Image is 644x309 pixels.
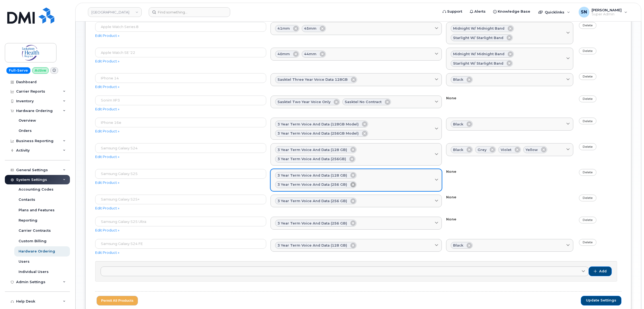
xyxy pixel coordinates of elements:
span: Black [453,243,463,248]
span: Sasktel No Contract [345,99,382,104]
a: Black [446,118,573,131]
span: Midnight w/ Midnight Band [453,51,504,57]
button: Add [589,266,612,276]
span: 3 Year Term Voice and Data (256GB model) [277,131,359,136]
span: Support [447,9,462,14]
span: Starlight w/ Starlight Band [453,35,503,40]
span: 3 Year Term Voice and Data (128GB model) [277,122,359,127]
a: Saskatoon Health Region [88,7,142,17]
input: Find something... [149,7,230,17]
button: Update Settings [581,296,621,306]
span: 3 Year Term Voice and Data (256 GB) [277,182,347,187]
a: Delete [579,73,596,80]
a: 3 Year Term Voice and Data (128GB model)3 Year Term Voice and Data (256GB model) [271,118,442,140]
span: 3 Year Term Voice and Data (128 GB) [277,243,347,248]
span: Super Admin [592,12,622,16]
span: 3 Year Term Voice and Data (256GB) [277,156,346,161]
a: Delete [579,169,596,176]
span: 40mm [277,51,290,57]
span: SN [581,9,587,15]
a: Black [446,73,573,86]
a: Edit Product » [95,85,119,89]
button: Permit All Products [97,296,138,306]
a: Edit Product » [95,180,119,185]
span: 3 Year Term Voice and Data (256 GB) [277,221,347,226]
a: Delete [579,48,596,54]
a: 3 Year Term Voice and Data (256 GB) [271,195,442,208]
a: Edit Product » [95,206,119,210]
a: Delete [579,118,596,124]
iframe: Messenger Launcher [621,286,640,305]
span: Black [453,147,463,152]
div: Quicklinks [535,7,574,17]
span: Sasktel Three Year voice data 128GB [277,77,348,82]
a: Delete [579,22,596,29]
span: Yellow [526,147,538,152]
a: 3 Year Term Voice and Data (128 GB) [271,239,442,252]
a: Edit Product » [95,154,119,159]
a: Midnight w/ Midnight BandStarlight w/ Starlight Band [446,22,573,44]
span: Knowledge Base [498,9,530,14]
span: [PERSON_NAME] [592,8,622,12]
a: 41mm45mm [271,22,442,35]
a: Delete [579,239,596,246]
a: Black [446,239,573,252]
span: 45mm [304,26,316,31]
span: Alerts [474,9,486,14]
span: Black [453,77,463,82]
span: 3 Year Term Voice and Data (256 GB) [277,198,347,203]
a: Midnight w/ Midnight BandStarlight w/ Starlight Band [446,48,573,70]
span: 41mm [277,26,290,31]
span: 44mm [304,51,316,57]
a: BlackGreyVioletYellow [446,143,573,156]
span: Grey [478,147,486,152]
span: Sasktel Two Year Voice Only [277,99,330,104]
a: 40mm44mm [271,48,442,61]
span: 3 Year Term Voice and Data (128 GB) [277,173,347,178]
div: Sabrina Nguyen [575,7,631,17]
span: Starlight w/ Starlight Band [453,61,503,66]
a: Delete [579,195,596,201]
span: Midnight w/ Midnight Band [453,26,504,31]
span: 3 Year Term Voice and Data (128 GB) [277,147,347,152]
a: 3 Year Term Voice and Data (256 GB) [271,217,442,230]
a: Sasktel Two Year Voice OnlySasktel No Contract [271,96,442,108]
a: Delete [579,96,596,102]
span: Update Settings [586,298,616,303]
span: Add [599,269,607,274]
label: None [446,217,456,222]
label: None [446,195,456,200]
a: Delete [579,143,596,150]
a: Sasktel Three Year voice data 128GB [271,73,442,86]
label: None [446,169,456,174]
a: Delete [579,217,596,223]
span: Black [453,122,463,127]
a: Edit Product » [95,59,119,63]
a: 3 Year Term Voice and Data (128 GB)3 Year Term Voice and Data (256GB) [271,143,442,165]
a: Edit Product » [95,250,119,255]
a: Support [439,6,466,17]
a: Edit Product » [95,228,119,232]
a: Edit Product » [95,33,119,38]
label: None [446,96,456,101]
a: Knowledge Base [489,6,534,17]
a: Edit Product » [95,129,119,133]
span: Violet [501,147,511,152]
a: Alerts [466,6,489,17]
span: Quicklinks [545,10,564,14]
a: Edit Product » [95,107,119,111]
a: 3 Year Term Voice and Data (128 GB)3 Year Term Voice and Data (256 GB) [271,169,442,191]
